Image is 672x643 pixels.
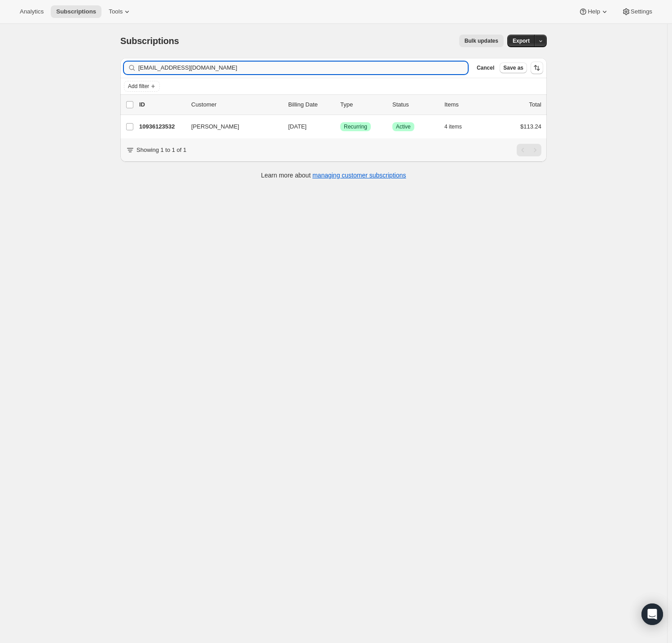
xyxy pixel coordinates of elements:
[120,36,179,46] span: Subscriptions
[288,100,333,109] p: Billing Date
[109,8,123,15] span: Tools
[136,146,186,155] p: Showing 1 to 1 of 1
[392,100,437,109] p: Status
[261,171,406,180] p: Learn more about
[616,5,658,18] button: Settings
[191,100,281,109] p: Customer
[444,123,462,130] span: 4 items
[573,5,614,18] button: Help
[139,120,541,133] div: 10936123532[PERSON_NAME][DATE]SuccessRecurringSuccessActive4 items$113.24
[503,64,523,71] span: Save as
[529,100,541,109] p: Total
[312,172,406,179] a: managing customer subscriptions
[14,5,49,18] button: Analytics
[186,120,276,134] button: [PERSON_NAME]
[191,122,239,131] span: [PERSON_NAME]
[473,62,498,73] button: Cancel
[340,100,385,109] div: Type
[500,62,527,73] button: Save as
[477,64,494,71] span: Cancel
[520,123,541,130] span: $113.24
[465,37,498,44] span: Bulk updates
[444,100,489,109] div: Items
[128,83,149,90] span: Add filter
[507,35,535,47] button: Export
[124,81,160,92] button: Add filter
[139,100,184,109] p: ID
[344,123,367,130] span: Recurring
[139,100,541,109] div: IDCustomerBilling DateTypeStatusItemsTotal
[641,603,663,625] div: Open Intercom Messenger
[631,8,652,15] span: Settings
[513,37,530,44] span: Export
[531,62,543,74] button: Sort the results
[396,123,411,130] span: Active
[588,8,600,15] span: Help
[459,35,504,47] button: Bulk updates
[138,62,468,74] input: Filter subscribers
[51,5,101,18] button: Subscriptions
[20,8,44,15] span: Analytics
[139,122,184,131] p: 10936123532
[517,144,541,156] nav: Pagination
[56,8,96,15] span: Subscriptions
[288,123,307,130] span: [DATE]
[103,5,137,18] button: Tools
[444,120,472,133] button: 4 items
